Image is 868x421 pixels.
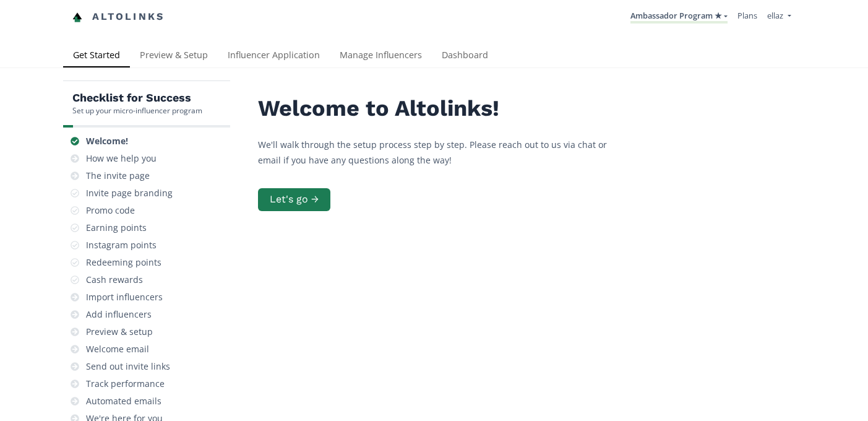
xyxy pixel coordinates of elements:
div: How we help you [86,152,157,165]
div: Set up your micro-influencer program [72,105,202,116]
a: Ambassador Program ★ [630,10,728,24]
div: Earning points [86,222,147,234]
a: Dashboard [432,44,498,69]
div: Add influencers [86,308,152,321]
p: We'll walk through the setup process step by step. Please reach out to us via chat or email if yo... [258,137,629,168]
div: Automated emails [86,395,161,407]
div: Instagram points [86,239,157,251]
a: Plans [737,10,757,21]
div: Cash rewards [86,274,143,286]
div: Preview & setup [86,326,153,338]
div: Import influencers [86,291,163,303]
span: ellaz [767,10,783,21]
div: Welcome email [86,343,149,355]
a: Get Started [63,44,130,69]
img: favicon-32x32.png [72,12,82,22]
div: The invite page [86,170,150,182]
h5: Checklist for Success [72,90,202,105]
a: Manage Influencers [330,44,432,69]
h2: Welcome to Altolinks! [258,96,629,121]
div: Track performance [86,378,165,390]
a: Altolinks [72,7,165,27]
div: Promo code [86,204,135,217]
div: Redeeming points [86,256,161,269]
a: Preview & Setup [130,44,218,69]
div: Welcome! [86,135,128,147]
div: Invite page branding [86,187,173,199]
button: Let's go → [258,188,330,211]
a: Influencer Application [218,44,330,69]
a: ellaz [767,10,791,24]
div: Send out invite links [86,360,170,373]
